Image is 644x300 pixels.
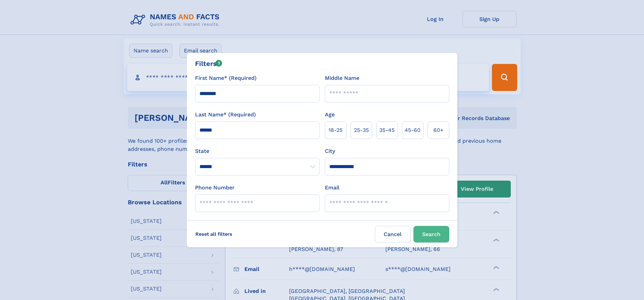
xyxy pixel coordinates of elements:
[325,111,335,119] label: Age
[325,184,339,192] label: Email
[379,126,395,134] span: 35‑45
[195,147,319,155] label: State
[195,184,235,192] label: Phone Number
[413,226,449,243] button: Search
[354,126,369,134] span: 25‑35
[325,147,335,155] label: City
[195,59,222,69] div: Filters
[191,226,237,242] label: Reset all filters
[405,126,421,134] span: 45‑60
[195,111,256,119] label: Last Name* (Required)
[329,126,342,134] span: 18‑25
[325,74,359,82] label: Middle Name
[433,126,444,134] span: 60+
[195,74,257,82] label: First Name* (Required)
[375,226,411,243] label: Cancel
